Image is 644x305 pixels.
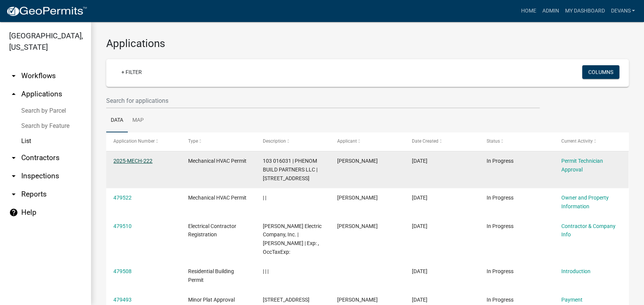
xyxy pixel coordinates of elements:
i: arrow_drop_down [9,71,18,80]
a: Home [518,4,539,18]
span: Melissa Moyers [337,195,378,201]
datatable-header-cell: Application Number [106,132,181,151]
datatable-header-cell: Applicant [330,132,405,151]
a: Payment [561,297,582,303]
datatable-header-cell: Status [479,132,554,151]
span: In Progress [487,223,514,229]
i: arrow_drop_down [9,171,18,181]
a: Data [106,108,128,133]
a: Map [128,108,148,133]
span: 120 CHAPEL SPRINGS DR [263,297,309,303]
datatable-header-cell: Current Activity [554,132,628,151]
span: Applicant [337,138,357,144]
span: In Progress [487,297,514,303]
span: Date Created [412,138,438,144]
i: arrow_drop_down [9,190,18,199]
span: Mechanical HVAC Permit [188,195,247,201]
a: Introduction [561,268,590,274]
a: 479510 [113,223,132,229]
span: Application Number [113,138,155,144]
i: arrow_drop_down [9,153,18,162]
span: | | | [263,268,269,274]
span: 09/16/2025 [412,223,427,229]
span: 09/16/2025 [412,297,427,303]
span: 09/16/2025 [412,195,427,201]
a: 479493 [113,297,132,303]
i: arrow_drop_up [9,90,18,99]
a: My Dashboard [562,4,608,18]
a: 479508 [113,268,132,274]
span: Status [487,138,500,144]
span: In Progress [487,268,514,274]
a: + Filter [115,65,148,79]
datatable-header-cell: Description [255,132,330,151]
a: Owner and Property Information [561,195,608,209]
input: Search for applications [106,93,540,108]
button: Columns [582,65,619,79]
datatable-header-cell: Type [181,132,256,151]
span: Current Activity [561,138,592,144]
datatable-header-cell: Date Created [405,132,479,151]
span: 09/16/2025 [412,268,427,274]
span: Residential Building Permit [188,268,234,283]
a: devans [608,4,638,18]
span: Melissa Moyers [337,158,378,164]
span: Electrical Contractor Registration [188,223,236,238]
i: help [9,208,18,217]
span: Mechanical HVAC Permit [188,158,247,164]
span: | | [263,195,266,201]
span: Lemaster Electric Company, Inc. | Dennis Lemaster | Exp: , OccTaxExp: [263,223,322,255]
a: 479522 [113,195,132,201]
span: Dennis Lemaster [337,223,378,229]
a: Admin [539,4,562,18]
span: 103 016031 | PHENOM BUILD PARTNERS LLC | 3220 US Highway 78 [263,158,317,181]
a: Permit Technician Approval [561,158,603,173]
span: Description [263,138,286,144]
span: Minor Plat Approval [188,297,235,303]
span: Type [188,138,198,144]
span: In Progress [487,158,514,164]
span: 09/16/2025 [412,158,427,164]
span: Kayle Cowherd [337,297,378,303]
span: In Progress [487,195,514,201]
h3: Applications [106,37,629,50]
a: Contractor & Company Info [561,223,615,238]
a: 2025-MECH-222 [113,158,152,164]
